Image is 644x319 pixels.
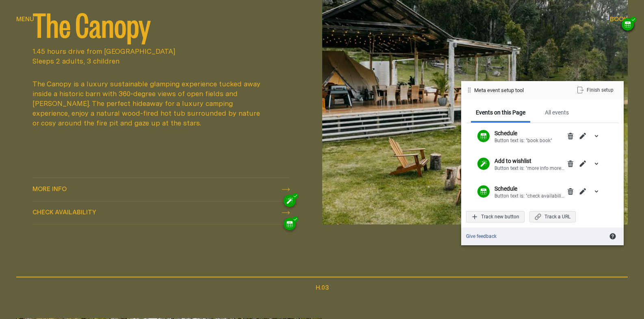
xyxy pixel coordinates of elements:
div: Delete [564,186,577,197]
div: Finish setup [572,84,619,96]
span: More info [33,186,67,192]
span: Sleeps 2 adults, 3 children [33,56,290,66]
div: expand/collapse details [590,130,603,142]
div: Events on this Page [476,109,525,116]
div: Button text is: "check availability check availability" [494,192,564,200]
div: Track a URL [529,211,576,222]
div: All events [540,104,574,123]
img: AAAAABJRU5ErkJggg== [631,18,635,22]
div: All events [545,109,569,116]
img: AAAAABJRU5ErkJggg== [293,194,297,198]
div: Delete [564,158,577,169]
div: Edit [577,158,589,169]
div: Schedule [494,185,564,192]
button: show menu [16,15,34,24]
div: Add to wishlist [494,157,564,165]
span: 1.45 hours drive from [GEOGRAPHIC_DATA] [33,46,290,56]
div: The Canopy is a luxury sustainable glamping experience tucked away inside a historic barn with 36... [33,79,267,128]
div: expand/collapse details [590,158,603,169]
div: Button text is: "book book" [494,137,564,144]
button: check availability [33,201,290,224]
span: Check availability [33,209,96,215]
div: Edit [577,186,589,197]
a: Give feedback [466,233,497,240]
div: Meta event setup tool [474,87,524,94]
div: Track new button [466,211,525,222]
span: Book [610,16,628,22]
div: Schedule [494,130,564,137]
div: Edit [577,130,589,142]
div: Button text is: "more info more info" [494,165,564,172]
div: expand/collapse details [590,186,603,197]
a: More info [33,178,290,201]
span: Menu [16,16,34,22]
img: AAAAABJRU5ErkJggg== [293,217,297,221]
div: Delete [564,130,577,142]
div: Events on this Page [471,104,530,123]
h2: The Canopy [33,7,290,40]
div: Learn About the Event Setup Tool [607,231,619,242]
button: show booking tray [610,15,628,24]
